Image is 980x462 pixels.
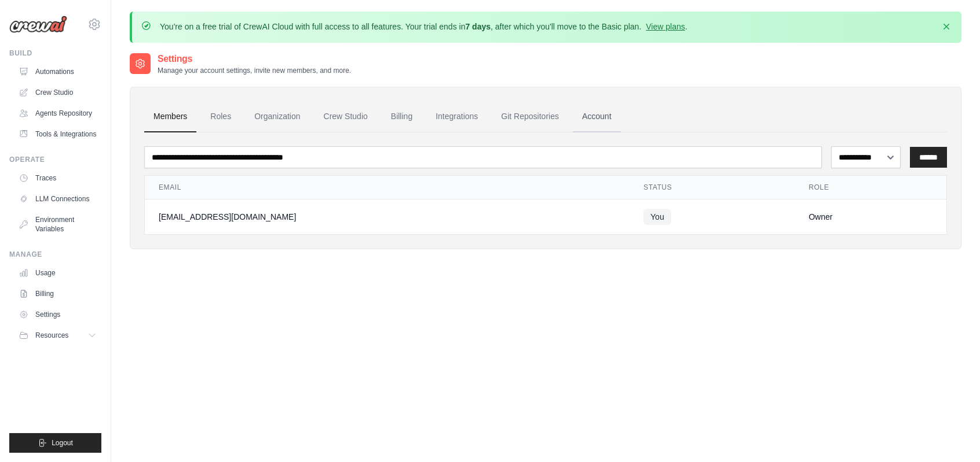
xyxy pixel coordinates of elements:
[35,331,68,340] span: Resources
[144,101,196,132] a: Members
[315,101,377,132] a: Crew Studio
[9,49,101,58] div: Build
[426,101,487,132] a: Integrations
[809,211,933,223] div: Owner
[465,22,491,31] strong: 7 days
[9,16,67,33] img: Logo
[14,104,101,123] a: Agents Repository
[646,22,685,31] a: View plans
[201,101,240,132] a: Roles
[145,176,630,199] th: Email
[160,21,688,32] p: You're on a free trial of CrewAI Cloud with full access to all features. Your trial ends in , aft...
[9,250,101,259] div: Manage
[492,101,568,132] a: Git Repositories
[573,101,621,132] a: Account
[9,155,101,164] div: Operate
[14,83,101,102] a: Crew Studio
[14,305,101,324] a: Settings
[630,176,795,199] th: Status
[159,211,616,223] div: [EMAIL_ADDRESS][DOMAIN_NAME]
[643,209,671,225] span: You
[14,190,101,208] a: LLM Connections
[14,62,101,81] a: Automations
[795,176,946,199] th: Role
[14,125,101,143] a: Tools & Integrations
[382,101,422,132] a: Billing
[14,326,101,345] button: Resources
[52,438,73,448] span: Logout
[14,169,101,187] a: Traces
[158,52,351,66] h2: Settings
[9,433,101,453] button: Logout
[14,284,101,303] a: Billing
[158,66,351,75] p: Manage your account settings, invite new members, and more.
[245,101,309,132] a: Organization
[14,210,101,238] a: Environment Variables
[14,264,101,282] a: Usage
